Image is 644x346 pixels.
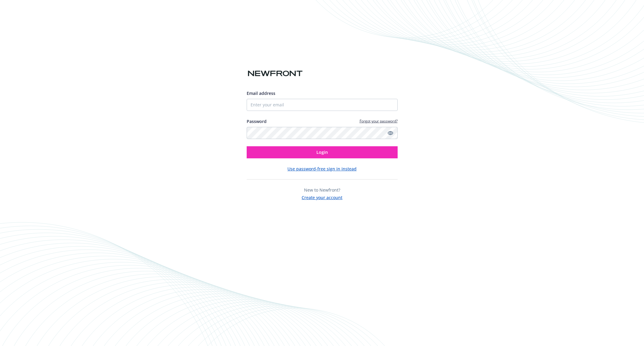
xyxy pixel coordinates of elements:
[287,166,357,172] button: Use password-free sign in instead
[387,129,394,137] a: Show password
[316,149,328,155] span: Login
[247,118,267,124] label: Password
[360,118,398,124] a: Forgot your password?
[247,68,304,79] img: Newfront logo
[247,127,398,139] input: Enter your password
[247,99,398,111] input: Enter your email
[302,193,342,201] button: Create your account
[304,187,340,193] span: New to Newfront?
[247,146,398,158] button: Login
[247,90,275,96] span: Email address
